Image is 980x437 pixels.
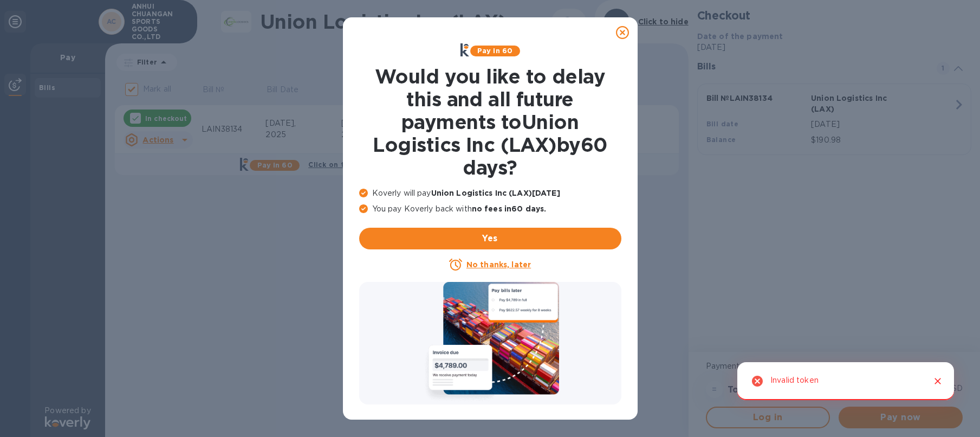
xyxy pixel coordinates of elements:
[770,371,819,391] div: Invalid token
[477,47,512,55] b: Pay in 60
[359,228,621,249] button: Yes
[931,374,945,388] button: Close
[359,203,621,215] p: You pay Koverly back with
[359,65,621,179] h1: Would you like to delay this and all future payments to Union Logistics Inc (LAX) by 60 days ?
[472,204,546,213] b: no fees in 60 days .
[431,189,560,197] b: Union Logistics Inc (LAX) [DATE]
[368,232,613,245] span: Yes
[466,260,531,269] u: No thanks, later
[359,188,621,199] p: Koverly will pay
